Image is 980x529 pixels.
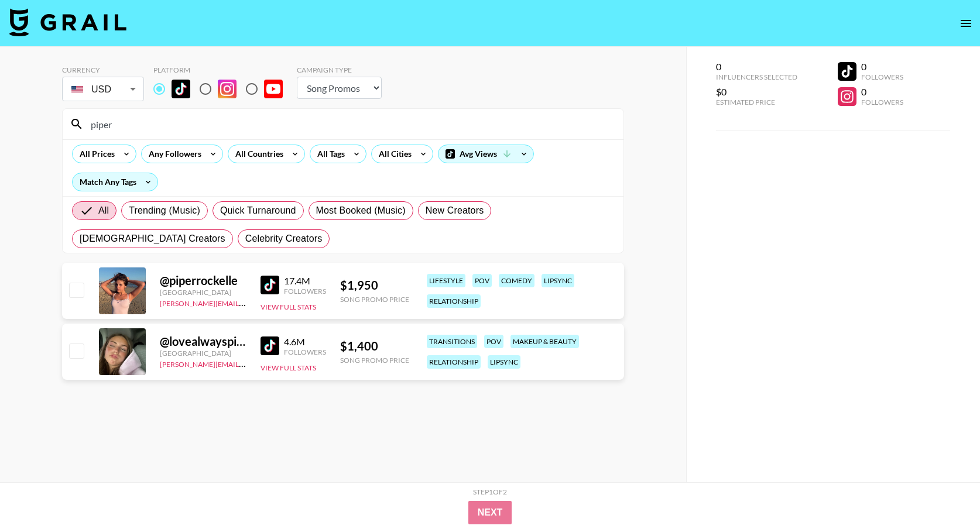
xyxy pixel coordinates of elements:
[160,273,246,288] div: @ piperrockelle
[861,73,903,81] div: Followers
[468,501,512,524] button: Next
[284,275,326,287] div: 17.4M
[861,61,903,73] div: 0
[716,61,797,73] div: 0
[427,274,465,287] div: lifestyle
[264,80,283,98] img: YouTube
[716,73,797,81] div: Influencers Selected
[473,487,507,496] div: Step 1 of 2
[172,80,190,98] img: TikTok
[220,204,296,218] span: Quick Turnaround
[340,295,409,304] div: Song Promo Price
[499,274,534,287] div: comedy
[297,66,382,74] div: Campaign Type
[261,276,279,294] img: TikTok
[261,336,279,355] img: TikTok
[426,204,484,218] span: New Creators
[73,145,117,163] div: All Prices
[261,363,316,372] button: View Full Stats
[284,348,326,356] div: Followers
[372,145,414,163] div: All Cities
[160,297,333,308] a: [PERSON_NAME][EMAIL_ADDRESS][DOMAIN_NAME]
[484,335,503,348] div: pov
[427,335,477,348] div: transitions
[340,339,409,353] div: $ 1,400
[160,358,333,369] a: [PERSON_NAME][EMAIL_ADDRESS][DOMAIN_NAME]
[80,232,225,246] span: [DEMOGRAPHIC_DATA] Creators
[84,115,616,133] input: Search by User Name
[160,334,246,349] div: @ lovealwayspiper
[472,274,492,287] div: pov
[316,204,406,218] span: Most Booked (Music)
[438,145,533,163] div: Avg Views
[153,66,292,74] div: Platform
[160,349,246,358] div: [GEOGRAPHIC_DATA]
[488,355,520,369] div: lipsync
[310,145,347,163] div: All Tags
[62,66,144,74] div: Currency
[228,145,286,163] div: All Countries
[129,204,200,218] span: Trending (Music)
[427,355,481,369] div: relationship
[284,287,326,296] div: Followers
[261,303,316,311] button: View Full Stats
[861,86,903,98] div: 0
[64,79,142,99] div: USD
[160,288,246,297] div: [GEOGRAPHIC_DATA]
[340,278,409,293] div: $ 1,950
[284,336,326,348] div: 4.6M
[142,145,204,163] div: Any Followers
[427,294,481,308] div: relationship
[9,8,126,36] img: Grail Talent
[218,80,237,98] img: Instagram
[510,335,579,348] div: makeup & beauty
[245,232,323,246] span: Celebrity Creators
[340,356,409,365] div: Song Promo Price
[542,274,574,287] div: lipsync
[73,173,157,191] div: Match Any Tags
[861,98,903,107] div: Followers
[954,12,978,35] button: open drawer
[716,98,797,107] div: Estimated Price
[98,204,109,218] span: All
[716,86,797,98] div: $0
